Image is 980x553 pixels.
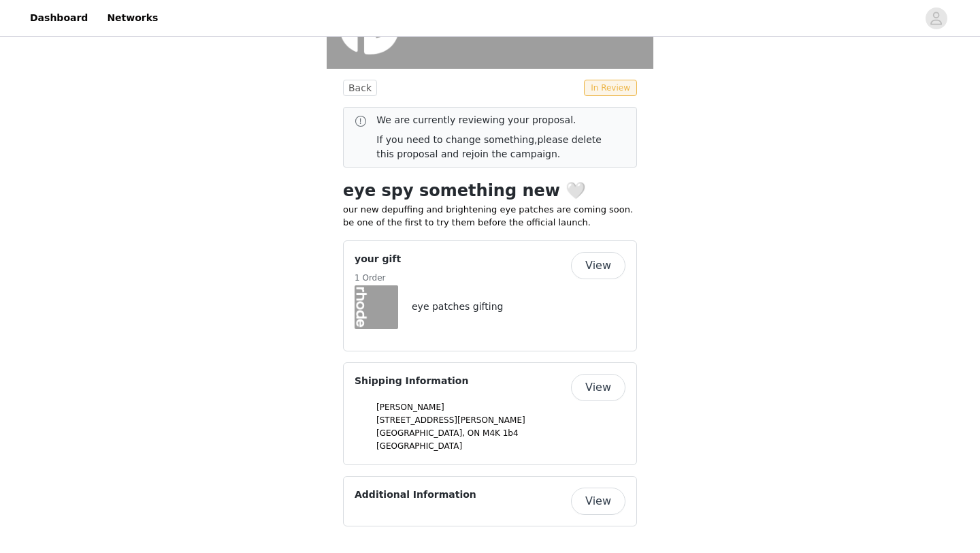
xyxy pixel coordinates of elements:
[22,3,96,33] a: Dashboard
[584,80,637,96] span: In Review
[376,113,615,127] p: We are currently reviewing your proposal.
[355,252,401,266] h4: your gift
[376,133,615,161] p: If you need to change something,
[412,300,503,314] h4: eye patches gifting
[343,80,377,96] button: Back
[930,7,943,29] div: avatar
[355,272,401,284] h5: 1 Order
[343,240,637,351] div: your gift
[483,428,519,438] span: M4K 1b4
[343,203,637,230] p: our new depuffing and brightening eye patches are coming soon. be one of the first to try them be...
[376,401,625,413] p: [PERSON_NAME]
[355,374,468,388] h4: Shipping Information
[376,134,602,159] a: please delete this proposal and rejoin the campaign.
[343,476,637,526] div: Additional Information
[343,178,637,203] h1: eye spy something new 🤍
[355,285,398,329] img: eye patches gifting
[355,488,476,502] h4: Additional Information
[571,374,625,401] button: View
[376,428,465,438] span: [GEOGRAPHIC_DATA],
[468,428,480,438] span: ON
[376,440,625,452] p: [GEOGRAPHIC_DATA]
[571,252,625,279] button: View
[376,414,625,426] p: [STREET_ADDRESS][PERSON_NAME]
[571,488,625,515] button: View
[99,3,166,33] a: Networks
[343,362,637,465] div: Shipping Information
